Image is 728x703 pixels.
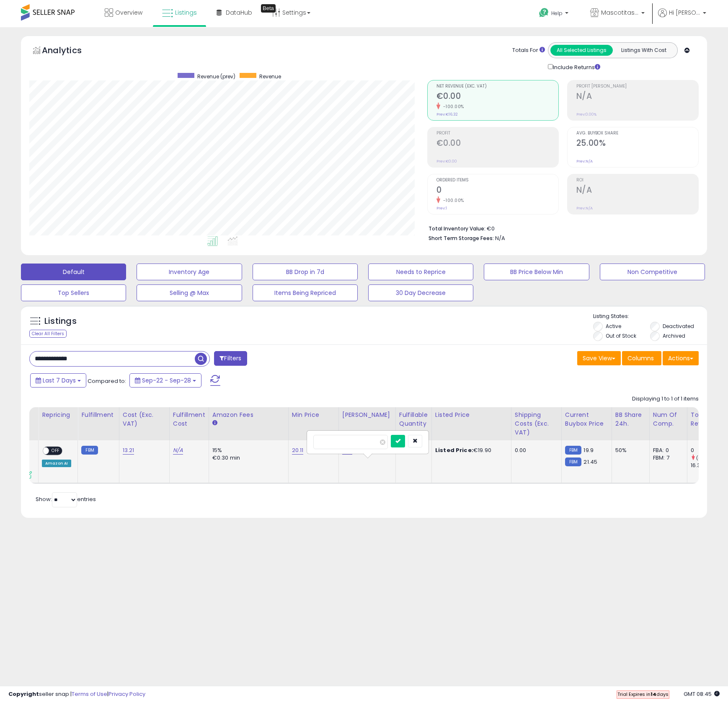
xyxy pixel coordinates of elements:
span: 21.45 [583,458,597,466]
b: Total Inventory Value: [429,225,485,232]
span: Listings [175,8,197,17]
li: €0 [429,223,692,233]
div: Repricing [42,411,74,419]
span: Profit [436,131,558,136]
small: -100.00% [440,103,464,110]
span: 19.9 [583,446,594,454]
span: Mascotitas a casa [601,8,639,17]
span: Revenue (prev) [197,73,235,80]
a: Hi [PERSON_NAME] [658,8,706,27]
small: Prev: 1 [436,206,447,211]
div: Cost (Exc. VAT) [123,411,166,428]
small: FBM [565,446,581,455]
div: 0 [691,447,725,454]
div: 16.32 [691,462,725,469]
div: €19.90 [435,447,505,454]
div: Tooltip anchor [261,4,276,13]
div: Shipping Costs (Exc. VAT) [515,411,558,437]
label: Active [606,323,621,330]
span: Net Revenue (Exc. VAT) [436,84,558,89]
button: Last 7 Days [30,373,86,388]
span: Columns [627,354,654,362]
a: N/A [173,446,183,455]
small: Prev: 0.00% [576,112,596,117]
span: OFF [49,447,62,454]
span: Revenue [259,73,281,80]
div: Include Returns [542,62,611,72]
span: Compared to: [88,377,126,385]
a: 20.11 [292,446,304,455]
small: Prev: €0.00 [436,159,457,164]
div: Min Price [292,411,335,419]
div: Displaying 1 to 1 of 1 items [632,395,699,403]
b: Listed Price: [435,446,473,454]
button: Selling @ Max [137,284,242,301]
small: FBM [81,446,98,455]
label: Out of Stock [606,332,636,339]
small: Prev: N/A [576,159,593,164]
button: Needs to Reprice [368,264,473,280]
button: Save View [577,351,621,365]
button: Default [21,264,126,280]
div: Amazon Fees [212,411,285,419]
button: Top Sellers [21,284,126,301]
h2: €0.00 [436,138,558,150]
div: Num of Comp. [653,411,684,428]
div: 50% [615,447,643,454]
small: Prev: N/A [576,206,593,211]
div: €0.30 min [212,454,282,462]
div: Fulfillment [81,411,115,419]
span: Help [551,10,563,17]
button: Non Competitive [600,264,705,280]
p: Listing States: [593,313,707,320]
button: Columns [622,351,661,365]
b: Short Term Storage Fees: [429,235,494,242]
span: DataHub [226,8,252,17]
span: Hi [PERSON_NAME] [669,8,700,17]
div: [PERSON_NAME] [342,411,392,419]
h5: Analytics [42,44,98,58]
a: 13.21 [123,446,134,455]
small: -100.00% [440,197,464,204]
div: Fulfillment Cost [173,411,205,428]
h2: N/A [576,91,698,103]
h5: Listings [44,315,77,327]
h2: €0.00 [436,91,558,103]
span: Ordered Items [436,178,558,183]
button: Inventory Age [137,264,242,280]
span: Overview [115,8,142,17]
div: Clear All Filters [29,330,67,338]
div: 15% [212,447,282,454]
a: Help [532,1,577,27]
small: Amazon Fees. [212,419,217,427]
div: Fulfillable Quantity [399,411,428,428]
div: Listed Price [435,411,508,419]
div: FBM: 7 [653,454,681,462]
button: Filters [214,351,247,366]
small: Prev: €16.32 [436,112,458,117]
label: Archived [663,332,685,339]
div: Current Buybox Price [565,411,608,428]
small: (-100%) [696,455,715,461]
i: Get Help [539,8,549,18]
button: BB Drop in 7d [253,264,358,280]
div: 0.00 [515,447,555,454]
span: Avg. Buybox Share [576,131,698,136]
button: BB Price Below Min [484,264,589,280]
span: N/A [495,234,505,242]
span: Profit [PERSON_NAME] [576,84,698,89]
button: Listings With Cost [612,45,675,56]
button: Actions [663,351,699,365]
span: Show: entries [36,495,96,503]
span: Last 7 Days [43,376,76,385]
div: Totals For [512,47,545,54]
div: FBA: 0 [653,447,681,454]
label: Deactivated [663,323,694,330]
span: Sep-22 - Sep-28 [142,376,191,385]
div: BB Share 24h. [615,411,646,428]
button: 30 Day Decrease [368,284,473,301]
div: Total Rev. [691,411,721,428]
button: Sep-22 - Sep-28 [129,373,201,388]
h2: N/A [576,185,698,196]
small: FBM [565,457,581,466]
